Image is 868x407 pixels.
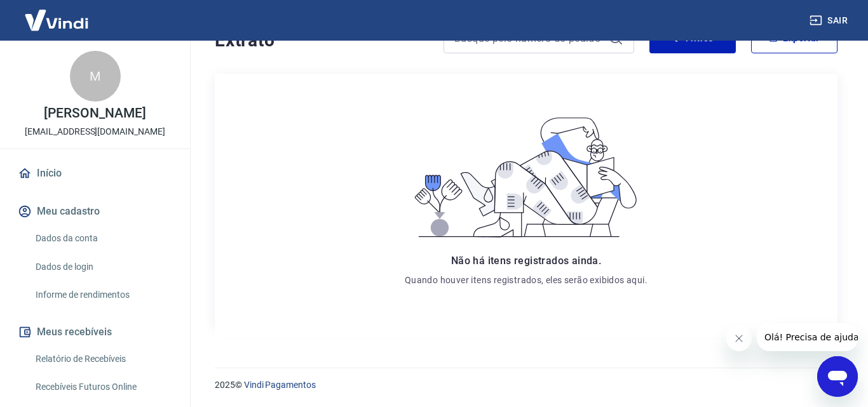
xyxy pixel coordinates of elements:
[70,51,121,102] div: M
[31,346,175,372] a: Relatório de Recebíveis
[15,159,175,187] a: Início
[44,107,146,120] p: [PERSON_NAME]
[215,378,837,392] p: 2025 ©
[31,282,175,308] a: Informe de rendimentos
[817,356,858,397] iframe: Botão para abrir a janela de mensagens
[31,225,175,251] a: Dados da conta
[25,125,165,138] p: [EMAIL_ADDRESS][DOMAIN_NAME]
[8,9,107,19] span: Olá! Precisa de ajuda?
[726,326,752,351] iframe: Fechar mensagem
[807,9,853,32] button: Sair
[451,255,601,267] span: Não há itens registrados ainda.
[15,197,175,225] button: Meu cadastro
[15,318,175,346] button: Meus recebíveis
[215,28,428,53] h4: Extrato
[31,254,175,280] a: Dados de login
[405,274,648,286] p: Quando houver itens registrados, eles serão exibidos aqui.
[757,323,858,351] iframe: Mensagem da empresa
[244,380,316,390] a: Vindi Pagamentos
[15,1,98,39] img: Vindi
[31,374,175,400] a: Recebíveis Futuros Online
